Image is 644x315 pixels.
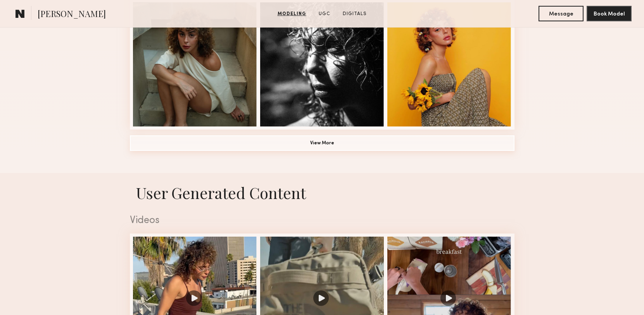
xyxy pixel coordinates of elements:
[130,216,515,226] div: Videos
[130,135,515,151] button: View More
[38,8,106,21] span: [PERSON_NAME]
[587,10,632,17] a: Book Model
[587,6,632,21] button: Book Model
[340,10,370,17] a: Digitals
[539,6,584,21] button: Message
[124,182,521,203] h1: User Generated Content
[316,10,333,17] a: UGC
[275,10,309,17] a: Modeling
